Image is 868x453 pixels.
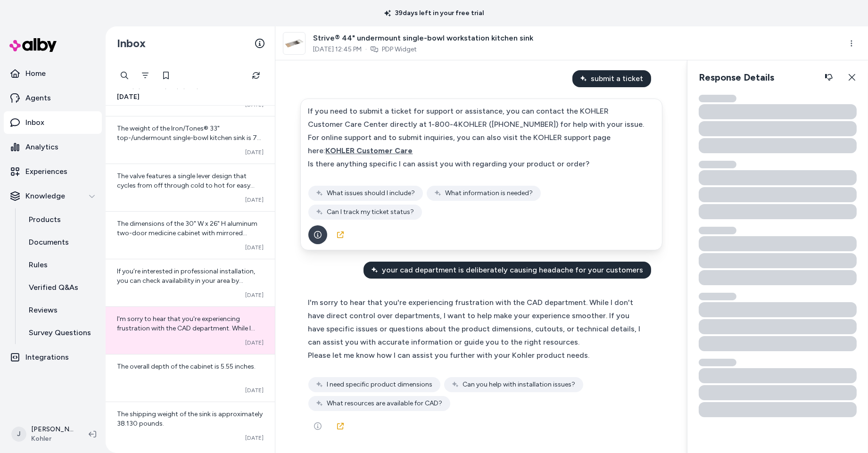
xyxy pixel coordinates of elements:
span: your cad department is deliberately causing headache for your customers [382,264,644,276]
a: The shipping weight of the sink is approximately 38.130 pounds.[DATE] [106,402,275,449]
p: Agents [25,92,51,104]
span: The dimensions of the 30" W x 26" H aluminum two-door medicine cabinet with mirrored doors, bevel... [117,220,261,265]
p: Home [25,68,46,79]
a: Verified Q&As [19,276,102,299]
a: Agents [4,87,102,109]
span: The shipping weight of the sink is approximately 38.130 pounds. [117,410,263,428]
p: 39 days left in your free trial [379,8,489,18]
a: Experiences [4,160,102,183]
a: Survey Questions [19,321,102,344]
a: The overall depth of the cabinet is 5.55 inches.[DATE] [106,354,275,402]
button: Filter [136,66,155,85]
h2: Inbox [117,36,146,50]
span: · [365,45,367,54]
span: [DATE] [245,387,264,394]
span: [DATE] [245,148,264,156]
div: Is there anything specific I can assist you with regarding your product or order? [308,157,645,171]
span: What resources are available for CAD? [327,399,443,408]
span: Strive® 44" undermount single-bowl workstation kitchen sink [313,33,533,44]
div: If you need to submit a ticket for support or assistance, you can contact the KOHLER Customer Car... [308,105,645,131]
p: [PERSON_NAME] [31,425,74,434]
p: Verified Q&As [29,282,78,293]
p: Analytics [25,141,58,153]
span: If you’re interested in professional installation, you can check availability in your area by sea... [117,267,259,313]
img: aaf30938_rgb [283,33,305,54]
p: Documents [29,237,69,248]
img: alby Logo [9,38,57,52]
p: Products [29,214,61,225]
a: Home [4,62,102,85]
a: Rules [19,254,102,276]
span: KOHLER Customer Care [326,146,413,155]
span: [DATE] [245,291,264,299]
p: Integrations [25,352,69,363]
h2: Response Details [699,68,838,87]
div: Please let me know how I can assist you further with your Kohler product needs. [308,349,645,362]
p: Survey Questions [29,327,91,338]
a: The valve features a single lever design that cycles from off through cold to hot for easy temper... [106,164,275,211]
span: Can I track my ticket status? [327,207,414,217]
button: Knowledge [4,185,102,207]
span: submit a ticket [591,73,644,84]
a: Inbox [4,111,102,134]
span: J [11,427,26,442]
p: Reviews [29,305,58,316]
span: [DATE] [245,339,264,346]
span: [DATE] [245,244,264,251]
div: I'm sorry to hear that you're experiencing frustration with the CAD department. While I don't hav... [308,296,645,349]
a: I'm sorry to hear that you're experiencing frustration with the CAD department. While I don't hav... [106,306,275,354]
a: Analytics [4,136,102,158]
button: See more [308,417,327,436]
span: I need specific product dimensions [327,380,433,389]
span: Can you help with installation issues? [463,380,576,389]
button: Refresh [247,66,265,85]
span: Kohler [31,434,74,444]
p: Rules [29,259,48,271]
a: Products [19,208,102,231]
a: Integrations [4,346,102,369]
p: Inbox [25,117,44,128]
p: Knowledge [25,190,65,202]
div: For online support and to submit inquiries, you can also visit the KOHLER support page here: [308,131,645,157]
a: Reviews [19,299,102,321]
span: I'm sorry to hear that you're experiencing frustration with the CAD department. While I don't hav... [117,315,261,408]
button: See more [308,225,327,244]
a: If you’re interested in professional installation, you can check availability in your area by sea... [106,259,275,306]
span: What issues should I include? [327,189,415,198]
a: The weight of the Iron/Tones® 33" top-/undermount single-bowl kitchen sink is 70 pounds.[DATE] [106,116,275,164]
a: The dimensions of the 30" W x 26" H aluminum two-door medicine cabinet with mirrored doors, bevel... [106,211,275,259]
a: Documents [19,231,102,254]
span: [DATE] [245,434,264,442]
span: What information is needed? [446,189,533,198]
button: J[PERSON_NAME]Kohler [6,419,81,449]
span: The overall depth of the cabinet is 5.55 inches. [117,362,256,371]
span: The weight of the Iron/Tones® 33" top-/undermount single-bowl kitchen sink is 70 pounds. [117,124,262,151]
span: [DATE] 12:45 PM [313,45,362,54]
span: [DATE] [117,92,140,102]
span: The valve features a single lever design that cycles from off through cold to hot for easy temper... [117,172,255,199]
span: [DATE] [245,196,264,204]
a: PDP Widget [382,45,417,54]
p: Experiences [25,166,67,177]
